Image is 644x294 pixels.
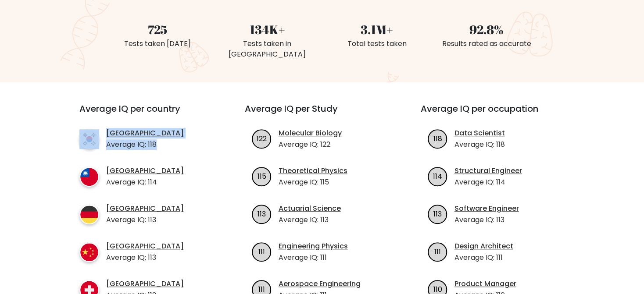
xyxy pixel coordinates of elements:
a: Data Scientist [454,128,505,138]
a: Design Architect [454,241,513,251]
p: Average IQ: 113 [106,215,184,225]
a: Product Manager [454,279,516,289]
p: Average IQ: 111 [279,252,348,263]
a: Engineering Physics [279,241,348,251]
p: Average IQ: 114 [106,177,184,188]
img: country [79,167,99,187]
text: 122 [257,133,267,143]
div: 92.8% [437,20,536,39]
div: Total tests taken [327,39,426,49]
p: Average IQ: 113 [279,215,341,225]
p: Average IQ: 114 [454,177,522,188]
a: [GEOGRAPHIC_DATA] [106,279,184,289]
div: Results rated as accurate [437,39,536,49]
div: Tests taken [DATE] [108,39,207,49]
p: Average IQ: 111 [454,252,513,263]
a: [GEOGRAPHIC_DATA] [106,128,184,138]
text: 118 [433,133,442,143]
h3: Average IQ per country [79,103,213,124]
a: [GEOGRAPHIC_DATA] [106,166,184,176]
a: Software Engineer [454,203,519,214]
a: Structural Engineer [454,166,522,176]
div: 134K+ [218,20,317,39]
p: Average IQ: 122 [279,139,342,150]
img: country [79,242,99,262]
p: Average IQ: 118 [454,139,505,150]
text: 111 [258,284,265,294]
text: 114 [433,171,442,181]
p: Average IQ: 115 [279,177,347,188]
h3: Average IQ per Study [245,103,400,124]
h3: Average IQ per occupation [421,103,576,124]
text: 110 [433,284,442,294]
text: 113 [258,209,266,219]
a: Actuarial Science [279,203,341,214]
a: [GEOGRAPHIC_DATA] [106,203,184,214]
img: country [79,205,99,224]
p: Average IQ: 113 [454,215,519,225]
img: country [79,129,99,149]
text: 115 [257,171,266,181]
text: 111 [258,246,265,256]
a: [GEOGRAPHIC_DATA] [106,241,184,251]
div: 3.1M+ [327,20,426,39]
div: Tests taken in [GEOGRAPHIC_DATA] [218,39,317,60]
text: 113 [433,209,442,219]
p: Average IQ: 113 [106,252,184,263]
a: Theoretical Physics [279,166,347,176]
a: Aerospace Engineering [279,279,361,289]
p: Average IQ: 118 [106,139,184,150]
text: 111 [434,246,441,256]
a: Molecular Biology [279,128,342,138]
div: 725 [108,20,207,39]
